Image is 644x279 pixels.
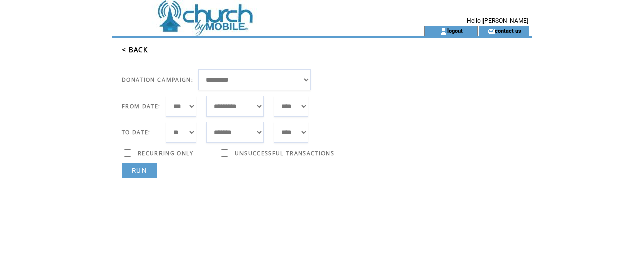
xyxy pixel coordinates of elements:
[440,27,447,35] img: account_icon.gif
[122,76,193,83] span: DONATION CAMPAIGN:
[122,45,148,54] a: < BACK
[122,163,157,178] a: RUN
[447,27,463,34] a: logout
[495,27,521,34] a: contact us
[467,17,528,24] span: Hello [PERSON_NAME]
[122,103,160,110] span: FROM DATE:
[487,27,495,35] img: contact_us_icon.gif
[235,150,334,157] span: UNSUCCESSFUL TRANSACTIONS
[138,150,194,157] span: RECURRING ONLY
[122,129,151,136] span: TO DATE:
